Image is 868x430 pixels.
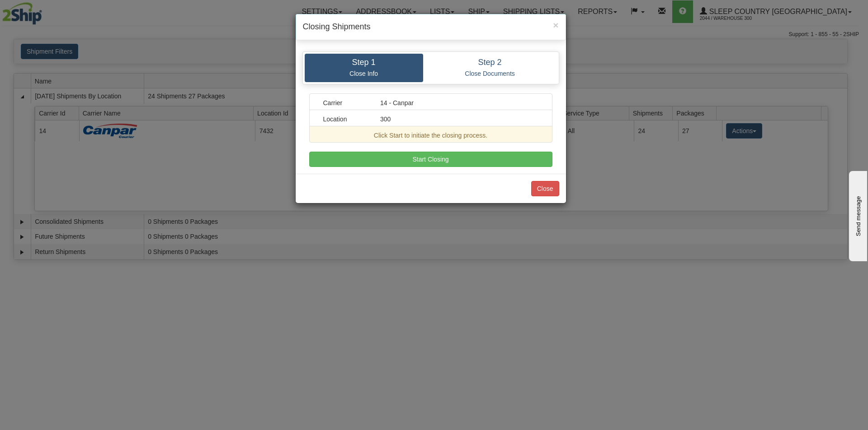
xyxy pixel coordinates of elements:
a: Step 2 Close Documents [423,54,557,82]
div: Send message [7,8,84,14]
button: Close [553,20,558,30]
span: × [553,20,558,30]
div: 14 - Canpar [373,98,545,107]
div: Carrier [316,98,374,107]
a: Step 1 Close Info [305,54,423,82]
p: Close Documents [430,69,550,78]
button: Close [531,181,559,196]
iframe: chat widget [847,169,867,261]
h4: Step 1 [311,58,416,67]
h4: Closing Shipments [303,21,559,33]
p: Close Info [311,69,416,78]
div: Location [316,115,374,124]
button: Start Closing [309,152,552,167]
div: Click Start to initiate the closing process. [316,131,545,140]
h4: Step 2 [430,58,550,67]
div: 300 [373,115,545,124]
